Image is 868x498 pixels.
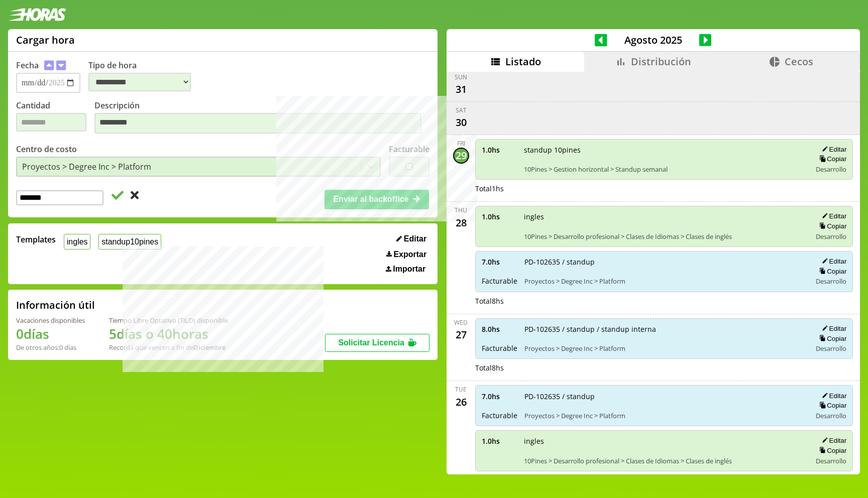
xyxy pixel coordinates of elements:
[816,222,846,230] button: Copiar
[524,145,805,155] span: standup 10pines
[482,276,517,286] span: Facturable
[109,325,228,343] h1: 5 días o 40 horas
[98,234,161,250] button: standup10pines
[524,232,805,241] span: 10Pines > Desarrollo profesional > Clases de Idiomas > Clases de inglés
[816,155,846,163] button: Copiar
[524,436,805,446] span: ingles
[447,72,860,473] div: scrollable content
[524,277,805,286] span: Proyectos > Degree Inc > Platform
[524,165,805,174] span: 10Pines > Gestion horizontal > Standup semanal
[453,148,469,164] div: 29
[482,212,517,221] span: 1.0 hs
[383,250,429,260] button: Exportar
[453,214,469,230] div: 28
[453,394,469,410] div: 26
[524,392,805,401] span: PD-102635 / standup
[816,456,846,465] span: Desarrollo
[816,411,846,420] span: Desarrollo
[607,33,699,47] span: Agosto 2025
[505,55,541,68] span: Listado
[455,73,467,81] div: Sun
[816,344,846,353] span: Desarrollo
[16,144,77,155] label: Centro de costo
[453,327,469,343] div: 27
[16,298,95,312] h2: Información útil
[482,392,517,401] span: 7.0 hs
[819,436,846,445] button: Editar
[16,60,39,71] label: Fecha
[109,343,228,352] div: Recordá que vencen a fin de
[453,114,469,131] div: 30
[819,212,846,220] button: Editar
[524,324,805,334] span: PD-102635 / standup / standup interna
[393,234,429,244] button: Editar
[16,325,85,343] h1: 0 días
[482,436,517,446] span: 1.0 hs
[16,33,75,47] h1: Cargar hora
[819,392,846,400] button: Editar
[333,195,408,203] span: Enviar al backoffice
[193,343,226,352] b: Diciembre
[816,334,846,343] button: Copiar
[482,145,517,155] span: 1.0 hs
[819,257,846,266] button: Editar
[524,456,805,465] span: 10Pines > Desarrollo profesional > Clases de Idiomas > Clases de inglés
[455,206,467,214] div: Thu
[88,60,199,93] label: Tipo de hora
[785,55,813,68] span: Cecos
[475,184,853,193] div: Total 1 hs
[338,338,404,347] span: Solicitar Licencia
[457,139,465,148] div: Fri
[524,257,805,267] span: PD-102635 / standup
[816,232,846,241] span: Desarrollo
[22,161,151,172] div: Proyectos > Degree Inc > Platform
[8,8,66,21] img: logotipo
[16,316,85,325] div: Vacaciones disponibles
[94,100,429,137] label: Descripción
[404,234,426,243] span: Editar
[482,324,517,334] span: 8.0 hs
[88,73,191,91] select: Tipo de hora
[325,334,429,352] button: Solicitar Licencia
[455,385,467,394] div: Tue
[16,343,85,352] div: De otros años: 0 días
[631,55,691,68] span: Distribución
[524,411,805,420] span: Proyectos > Degree Inc > Platform
[393,250,426,259] span: Exportar
[456,106,467,114] div: Sat
[816,446,846,455] button: Copiar
[64,234,90,250] button: ingles
[816,267,846,276] button: Copiar
[16,234,56,245] span: Templates
[816,277,846,286] span: Desarrollo
[482,411,517,420] span: Facturable
[482,257,517,267] span: 7.0 hs
[475,363,853,372] div: Total 8 hs
[524,212,805,221] span: ingles
[819,324,846,333] button: Editar
[16,100,94,137] label: Cantidad
[109,316,228,325] div: Tiempo Libre Optativo (TiLO) disponible
[16,113,86,132] input: Cantidad
[475,296,853,306] div: Total 8 hs
[482,343,517,353] span: Facturable
[819,145,846,154] button: Editar
[324,190,429,209] button: Enviar al backoffice
[816,401,846,410] button: Copiar
[94,113,421,134] textarea: Descripción
[524,344,805,353] span: Proyectos > Degree Inc > Platform
[393,265,425,274] span: Importar
[816,165,846,174] span: Desarrollo
[453,81,469,97] div: 31
[389,144,429,155] label: Facturable
[454,318,468,327] div: Wed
